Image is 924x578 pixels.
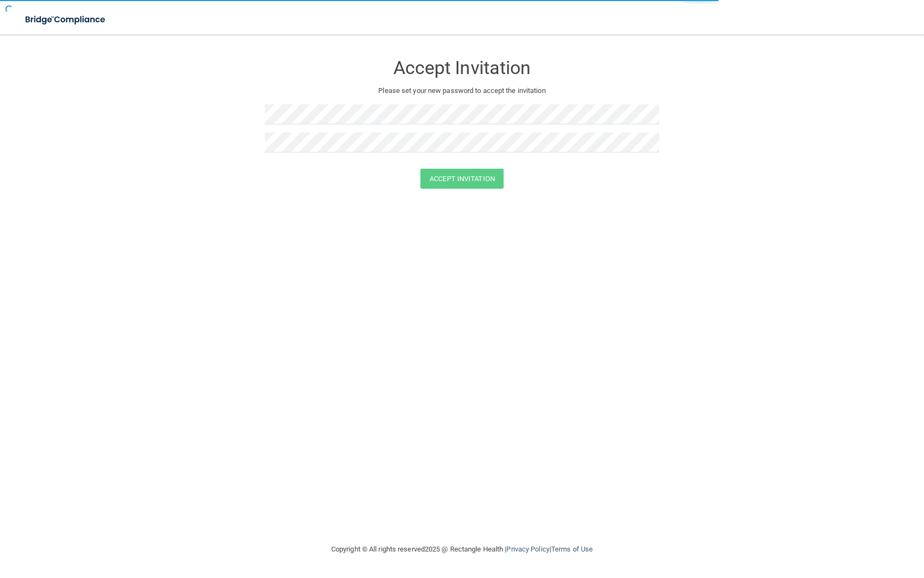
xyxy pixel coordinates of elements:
button: Accept Invitation [420,169,504,189]
a: Terms of Use [551,545,593,553]
h3: Accept Invitation [265,58,659,78]
p: Please set your new password to accept the invitation [273,84,651,97]
div: Copyright © All rights reserved 2025 @ Rectangle Health | | [265,532,659,567]
img: bridge_compliance_login_screen.278c3ca4.svg [16,9,116,31]
a: Privacy Policy [506,545,549,553]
